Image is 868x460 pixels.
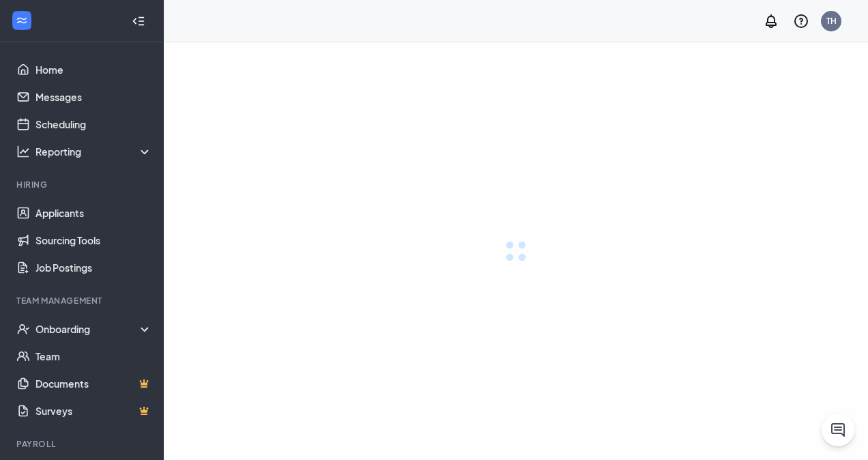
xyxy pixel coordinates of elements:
[16,179,149,190] div: Hiring
[16,322,30,336] svg: UserCheck
[132,14,145,28] svg: Collapse
[16,295,149,306] div: Team Management
[35,254,152,281] a: Job Postings
[16,145,30,158] svg: Analysis
[35,322,153,336] div: Onboarding
[35,83,152,111] a: Messages
[16,438,149,450] div: Payroll
[822,414,854,446] button: ChatActive
[763,13,779,29] svg: Notifications
[15,14,29,27] svg: WorkstreamLogo
[35,56,152,83] a: Home
[830,422,846,438] svg: ChatActive
[35,370,152,397] a: DocumentsCrown
[826,15,837,27] div: TH
[35,343,152,370] a: Team
[793,13,809,29] svg: QuestionInfo
[35,199,152,227] a: Applicants
[35,145,153,158] div: Reporting
[35,397,152,425] a: SurveysCrown
[35,227,152,254] a: Sourcing Tools
[35,111,152,138] a: Scheduling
